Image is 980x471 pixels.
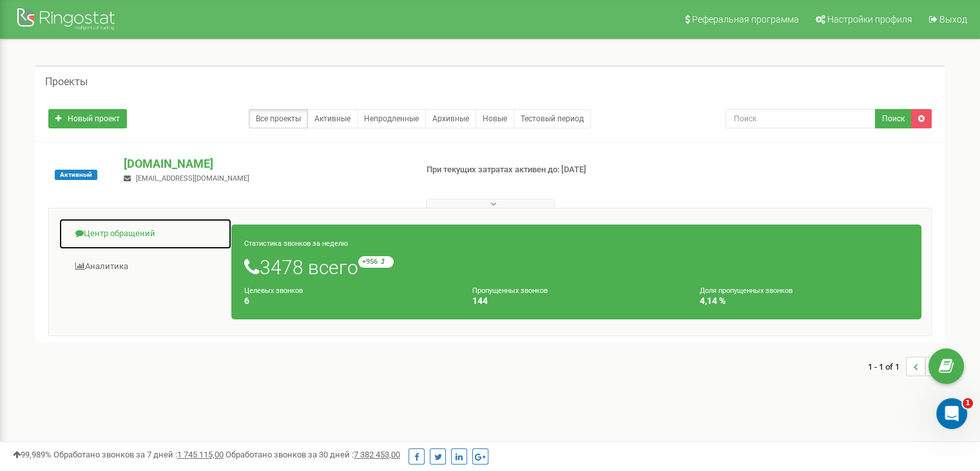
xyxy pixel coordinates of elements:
h5: Проекты [45,76,88,88]
span: 1 [963,398,973,408]
small: Доля пропущенных звонков [700,286,793,295]
small: Пропущенных звонков [472,286,548,295]
a: Новые [476,109,514,128]
h4: 4,14 % [700,296,908,306]
a: Тестовый период [514,109,591,128]
span: 1 - 1 of 1 [868,357,906,376]
iframe: Intercom live chat [936,398,967,429]
span: Активный [55,170,97,180]
h1: 3478 всего [244,256,908,278]
small: +956 [358,256,394,268]
h4: 144 [472,296,681,306]
h4: 6 [244,296,453,306]
a: Все проекты [249,109,308,128]
span: Выход [939,14,967,25]
a: Центр обращений [59,218,232,250]
span: 99,989% [13,450,52,459]
span: Настройки профиля [827,14,912,25]
p: [DOMAIN_NAME] [124,155,405,172]
a: Новый проект [48,109,127,128]
u: 7 382 453,00 [354,450,400,459]
span: Обработано звонков за 30 дней : [226,450,400,459]
a: Активные [307,109,358,128]
a: Аналитика [59,251,232,283]
a: Архивные [425,109,476,128]
button: Поиск [875,109,912,128]
input: Поиск [725,109,876,128]
small: Статистика звонков за неделю [244,239,348,248]
small: Целевых звонков [244,286,303,295]
span: Обработано звонков за 7 дней : [53,450,224,459]
a: Непродленные [357,109,426,128]
u: 1 745 115,00 [177,450,224,459]
span: Реферальная программа [692,14,799,25]
span: [EMAIL_ADDRESS][DOMAIN_NAME] [136,174,249,183]
nav: ... [868,344,945,389]
p: При текущих затратах активен до: [DATE] [427,164,633,176]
